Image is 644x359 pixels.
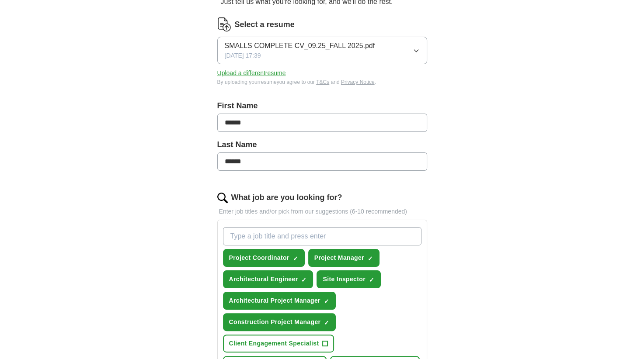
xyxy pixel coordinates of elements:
button: Upload a differentresume [217,69,286,78]
button: Client Engagement Specialist [223,335,334,352]
div: By uploading your resume you agree to our and . [217,78,427,86]
span: Project Manager [314,253,364,262]
span: SMALLS COMPLETE CV_09.25_FALL 2025.pdf [225,41,375,51]
button: Construction Project Manager✓ [223,313,336,331]
span: Architectural Project Manager [229,296,320,305]
p: Enter job titles and/or pick from our suggestions (6-10 recommended) [217,207,427,216]
span: ✓ [293,255,298,262]
span: Construction Project Manager [229,318,321,327]
img: search.png [217,193,228,203]
input: Type a job title and press enter [223,227,421,245]
button: Project Coordinator✓ [223,249,305,267]
button: Project Manager✓ [308,249,379,267]
button: Architectural Project Manager✓ [223,292,336,310]
span: Architectural Engineer [229,275,298,284]
span: Project Coordinator [229,253,289,262]
span: ✓ [324,298,329,305]
span: ✓ [301,276,306,283]
label: First Name [217,100,427,112]
label: Last Name [217,139,427,151]
span: ✓ [369,276,374,283]
label: What job are you looking for? [231,192,342,204]
img: CV Icon [217,17,231,31]
button: SMALLS COMPLETE CV_09.25_FALL 2025.pdf[DATE] 17:39 [217,37,427,64]
a: Privacy Notice [341,79,375,85]
span: Client Engagement Specialist [229,339,319,348]
a: T&Cs [316,79,329,85]
span: ✓ [324,319,329,326]
button: Site Inspector✓ [317,270,380,288]
span: [DATE] 17:39 [225,51,261,60]
span: Site Inspector [323,275,365,284]
button: Architectural Engineer✓ [223,270,313,288]
label: Select a resume [235,19,295,31]
span: ✓ [368,255,373,262]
